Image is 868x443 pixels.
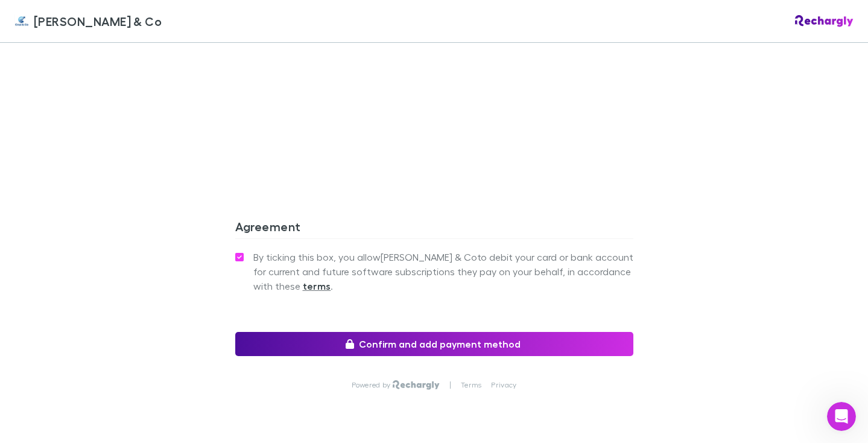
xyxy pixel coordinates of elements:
span: [PERSON_NAME] & Co [34,12,162,30]
img: Rechargly Logo [393,380,439,390]
a: Privacy [491,380,516,390]
p: | [449,380,451,390]
h3: Agreement [235,219,633,238]
a: Terms [461,380,481,390]
img: Rechargly Logo [795,15,854,27]
iframe: Intercom live chat [827,402,856,431]
p: Powered by [352,380,393,390]
button: Confirm and add payment method [235,332,633,356]
strong: terms [303,280,331,292]
img: Cruz & Co's Logo [14,14,29,28]
span: By ticking this box, you allow [PERSON_NAME] & Co to debit your card or bank account for current ... [253,250,633,293]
